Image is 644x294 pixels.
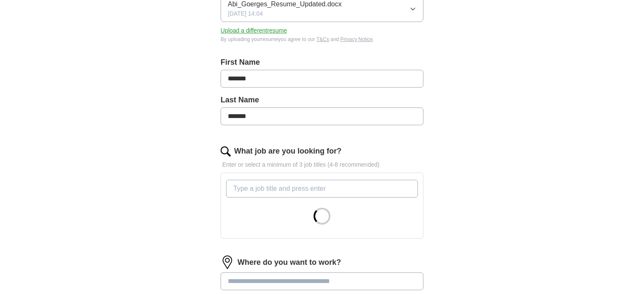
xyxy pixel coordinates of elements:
[340,36,373,42] a: Privacy Notice
[221,57,423,68] label: First Name
[237,257,341,268] label: Where do you want to work?
[221,36,423,43] div: By uploading your resume you agree to our and .
[221,160,423,169] p: Enter or select a minimum of 3 job titles (4-8 recommended)
[221,146,231,157] img: search.png
[221,256,234,269] img: location.png
[221,94,423,106] label: Last Name
[228,9,263,18] span: [DATE] 14:04
[226,180,418,198] input: Type a job title and press enter
[317,36,329,42] a: T&Cs
[221,26,287,35] button: Upload a differentresume
[234,146,341,157] label: What job are you looking for?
